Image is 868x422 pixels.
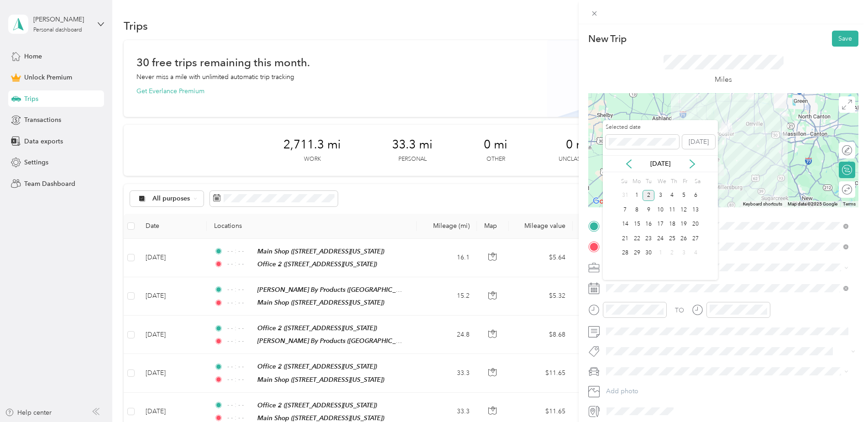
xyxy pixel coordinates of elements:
[817,371,868,422] iframe: Everlance-gr Chat Button Frame
[681,175,690,188] div: Fr
[678,248,690,259] div: 3
[654,219,666,230] div: 17
[619,219,631,230] div: 14
[631,190,643,201] div: 1
[631,175,641,188] div: Mo
[619,204,631,216] div: 7
[643,204,654,216] div: 9
[606,123,679,132] label: Selected date
[654,233,666,244] div: 24
[743,201,782,207] button: Keyboard shortcuts
[643,190,654,201] div: 2
[619,248,631,259] div: 28
[666,233,678,244] div: 25
[678,204,690,216] div: 12
[603,385,858,398] button: Add photo
[631,219,643,230] div: 15
[654,190,666,201] div: 3
[690,248,701,259] div: 4
[643,219,654,230] div: 16
[631,204,643,216] div: 8
[591,195,621,207] a: Open this area in Google Maps (opens a new window)
[690,233,701,244] div: 27
[788,201,837,206] span: Map data ©2025 Google
[666,219,678,230] div: 18
[656,175,666,188] div: We
[715,74,732,85] p: Miles
[678,190,690,201] div: 5
[690,204,701,216] div: 13
[675,306,684,315] div: TO
[619,233,631,244] div: 21
[591,195,621,207] img: Google
[588,32,627,45] p: New Trip
[654,204,666,216] div: 10
[690,219,701,230] div: 20
[666,204,678,216] div: 11
[693,175,701,188] div: Sa
[678,219,690,230] div: 19
[619,190,631,201] div: 31
[682,135,715,149] button: [DATE]
[654,248,666,259] div: 1
[643,233,654,244] div: 23
[669,175,678,188] div: Th
[643,248,654,259] div: 30
[619,175,628,188] div: Su
[644,175,653,188] div: Tu
[631,233,643,244] div: 22
[678,233,690,244] div: 26
[832,31,858,47] button: Save
[690,190,701,201] div: 6
[641,159,680,169] p: [DATE]
[666,190,678,201] div: 4
[631,248,643,259] div: 29
[666,248,678,259] div: 2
